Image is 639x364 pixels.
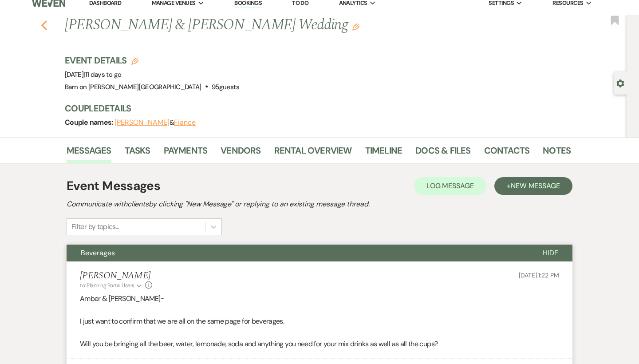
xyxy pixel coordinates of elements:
[80,293,559,305] p: Amber & [PERSON_NAME]~
[352,23,359,31] button: Edit
[83,70,121,79] span: |
[543,248,558,257] span: Hide
[114,118,196,127] span: &
[80,282,134,289] span: to: Planning Portal Users
[67,177,160,195] h1: Event Messages
[67,245,529,261] button: Beverages
[616,79,624,87] button: Open lead details
[494,177,572,195] button: +New Message
[65,15,462,36] h1: [PERSON_NAME] & [PERSON_NAME] Wedding
[274,143,352,163] a: Rental Overview
[80,316,559,327] p: I just want to confirm that we are all on the same page for beverages.
[81,248,115,257] span: Beverages
[65,70,121,79] span: [DATE]
[80,270,152,281] h5: [PERSON_NAME]
[114,119,170,126] button: [PERSON_NAME]
[484,143,530,163] a: Contacts
[543,143,571,163] a: Notes
[85,70,122,79] span: 11 days to go
[65,102,562,115] h3: Couple Details
[80,338,559,350] p: Will you be bringing all the beer, water, lemonade, soda and anything you need for your mix drink...
[426,181,474,190] span: Log Message
[67,199,572,210] h2: Communicate with clients by clicking "New Message" or replying to an existing message thread.
[174,119,196,126] button: Fiance
[65,54,239,67] h3: Event Details
[415,143,470,163] a: Docs & Files
[365,143,402,163] a: Timeline
[164,143,208,163] a: Payments
[511,181,560,190] span: New Message
[519,271,559,279] span: [DATE] 1:22 PM
[221,143,260,163] a: Vendors
[65,83,201,91] span: Barn on [PERSON_NAME][GEOGRAPHIC_DATA]
[67,143,111,163] a: Messages
[529,245,572,261] button: Hide
[125,143,150,163] a: Tasks
[414,177,486,195] button: Log Message
[80,281,143,289] button: to: Planning Portal Users
[71,222,119,232] div: Filter by topics...
[65,118,114,127] span: Couple names:
[212,83,239,91] span: 95 guests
